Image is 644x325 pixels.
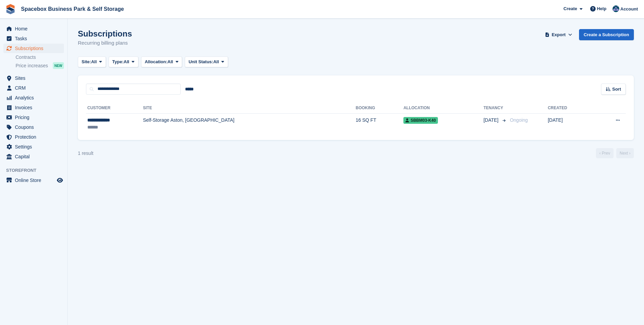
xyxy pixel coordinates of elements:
a: menu [3,132,64,142]
span: CRM [15,83,55,93]
th: Created [548,103,593,114]
span: Type: [112,59,124,65]
button: Allocation: All [141,56,182,68]
a: menu [3,93,64,102]
th: Allocation [403,103,484,114]
span: Coupons [15,122,55,132]
span: Create [563,5,577,12]
span: Help [597,5,606,12]
span: Analytics [15,93,55,102]
button: Unit Status: All [185,56,228,68]
span: All [213,59,219,65]
img: stora-icon-8386f47178a22dfd0bd8f6a31ec36ba5ce8667c1dd55bd0f319d3a0aa187defe.svg [5,4,16,14]
a: Next [616,148,634,158]
a: menu [3,122,64,132]
th: Customer [86,103,143,114]
span: Capital [15,152,55,161]
th: Tenancy [484,103,507,114]
a: Spacebox Business Park & Self Storage [18,3,127,15]
span: Tasks [15,34,55,43]
img: Daud [613,5,619,12]
span: [DATE] [484,117,500,124]
td: 16 SQ FT [356,113,403,135]
div: NEW [53,62,64,69]
th: Booking [356,103,403,114]
a: menu [3,34,64,43]
span: Allocation: [145,59,168,65]
a: menu [3,103,64,112]
span: Online Store [15,176,55,185]
span: Site: [82,59,91,65]
span: Account [620,6,638,13]
a: Contracts [16,54,64,61]
a: Price increases NEW [16,62,64,69]
nav: Page [595,148,635,158]
a: menu [3,152,64,161]
a: Preview store [56,176,64,184]
button: Type: All [109,56,138,68]
span: Protection [15,132,55,142]
div: 1 result [78,150,93,157]
span: All [124,59,129,65]
p: Recurring billing plans [78,39,132,47]
a: menu [3,142,64,152]
span: Ongoing [510,117,528,123]
button: Export [544,29,574,40]
span: Sites [15,73,55,83]
span: Storefront [6,167,67,174]
a: menu [3,73,64,83]
a: menu [3,83,64,93]
a: menu [3,44,64,53]
span: Unit Status: [188,59,213,65]
span: Price increases [16,63,48,69]
a: menu [3,176,64,185]
span: All [91,59,97,65]
span: Invoices [15,103,55,112]
span: Pricing [15,113,55,122]
a: Create a Subscription [579,29,634,40]
span: All [168,59,173,65]
button: Site: All [78,56,106,68]
a: menu [3,113,64,122]
span: Settings [15,142,55,152]
h1: Subscriptions [78,29,132,38]
span: Home [15,24,55,33]
td: Self-Storage Aston, [GEOGRAPHIC_DATA] [143,113,356,135]
span: SBBM03-K40 [403,117,438,124]
th: Site [143,103,356,114]
a: Previous [596,148,614,158]
span: Subscriptions [15,44,55,53]
span: Sort [612,86,621,93]
a: menu [3,24,64,33]
td: [DATE] [548,113,593,135]
span: Export [552,31,565,38]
